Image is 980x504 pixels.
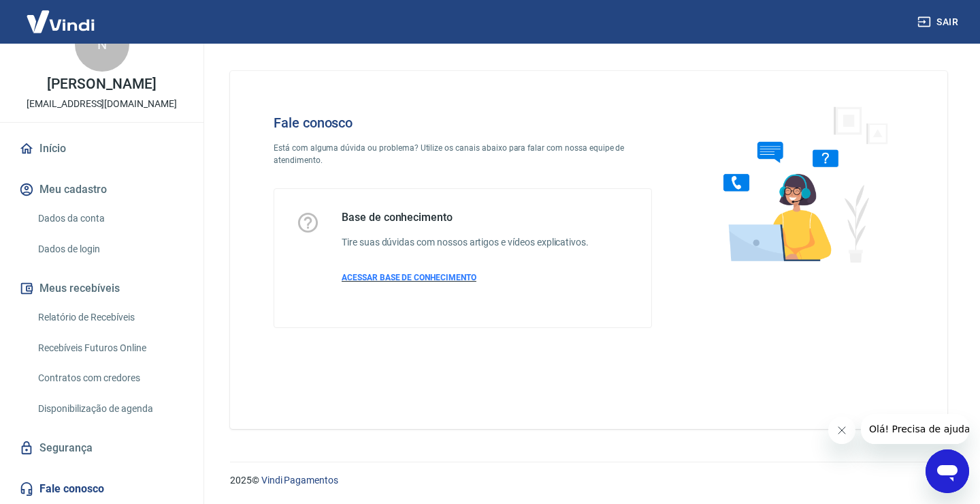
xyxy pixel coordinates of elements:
iframe: Fechar mensagem [828,417,855,444]
p: Está com alguma dúvida ou problema? Utilize os canais abaixo para falar com nossa equipe de atend... [274,142,652,166]
p: [EMAIL_ADDRESS][DOMAIN_NAME] [27,97,177,111]
a: Dados de login [33,235,187,263]
h5: Base de conhecimento [342,211,589,224]
button: Sair [915,10,964,35]
p: 2025 © [230,473,947,488]
h4: Fale conosco [274,115,652,131]
a: Dados da conta [33,205,187,233]
a: Vindi Pagamentos [261,475,338,486]
a: ACESSAR BASE DE CONHECIMENTO [342,271,589,284]
iframe: Mensagem da empresa [861,414,969,444]
a: Fale conosco [16,474,187,504]
a: Contratos com credores [33,364,187,392]
p: [PERSON_NAME] [47,77,156,91]
a: Recebíveis Futuros Online [33,334,187,362]
a: Segurança [16,433,187,463]
img: Fale conosco [696,93,903,275]
span: Olá! Precisa de ajuda? [8,10,114,20]
iframe: Botão para abrir a janela de mensagens [926,449,969,493]
a: Relatório de Recebíveis [33,303,187,331]
div: N [75,17,129,72]
a: Disponibilização de agenda [33,395,187,423]
a: Início [16,134,187,164]
img: Vindi [16,1,105,42]
button: Meu cadastro [16,175,187,205]
h6: Tire suas dúvidas com nossos artigos e vídeos explicativos. [342,235,589,250]
span: ACESSAR BASE DE CONHECIMENTO [342,273,476,282]
button: Meus recebíveis [16,273,187,303]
